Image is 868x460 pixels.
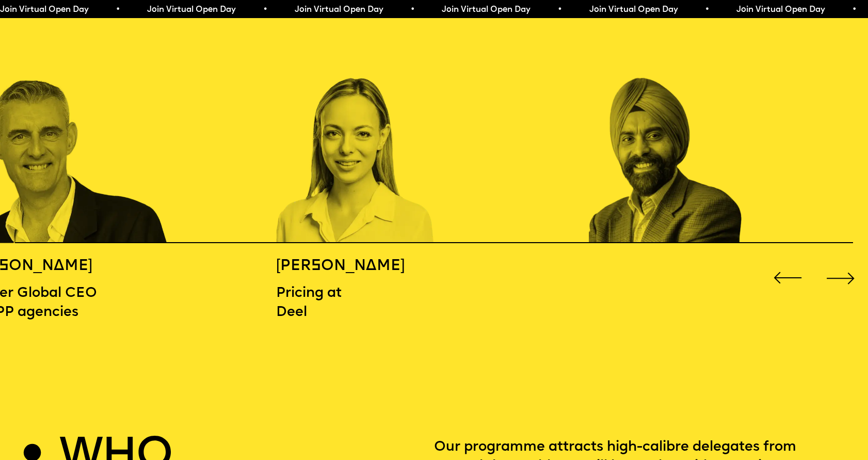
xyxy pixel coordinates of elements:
[263,6,267,14] span: •
[116,6,120,14] span: •
[704,6,709,14] span: •
[276,257,485,276] h5: [PERSON_NAME]
[852,6,857,14] span: •
[410,6,415,14] span: •
[824,261,858,295] div: Next slide
[276,284,485,322] p: Pricing at Deel
[557,6,562,14] span: •
[770,261,805,295] div: Previous slide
